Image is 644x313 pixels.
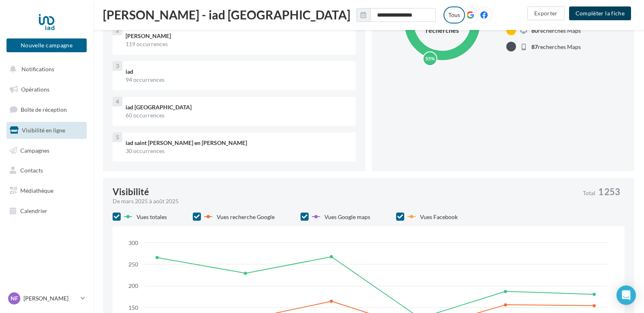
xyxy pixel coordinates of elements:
[531,43,538,50] span: 87
[126,40,349,48] div: 119 occurrences
[126,76,349,84] div: 94 occurrences
[598,187,620,196] span: 1 253
[5,122,88,139] a: Visibilité en ligne
[126,68,349,76] div: iad
[531,43,581,50] span: recherches Maps
[126,139,349,147] div: iad saint [PERSON_NAME] en [PERSON_NAME]
[444,6,465,23] label: Tous
[531,27,538,34] span: 80
[11,294,18,302] span: NF
[128,282,138,289] text: 200
[23,294,77,302] p: [PERSON_NAME]
[20,147,49,153] span: Campagnes
[113,187,149,196] div: Visibilité
[420,213,458,220] span: Vues Facebook
[113,197,576,205] div: De mars 2025 à août 2025
[5,182,88,199] a: Médiathèque
[21,86,49,93] span: Opérations
[6,291,87,306] a: NF [PERSON_NAME]
[5,162,88,179] a: Contacts
[128,261,138,268] text: 250
[5,142,88,159] a: Campagnes
[126,103,349,111] div: iad [GEOGRAPHIC_DATA]
[128,304,138,311] text: 150
[136,213,167,220] span: Vues totales
[5,81,88,98] a: Opérations
[583,190,595,196] span: Total
[569,6,631,20] button: Compléter la fiche
[217,213,275,220] span: Vues recherche Google
[22,127,65,134] span: Visibilité en ligne
[103,9,350,21] span: [PERSON_NAME] - iad [GEOGRAPHIC_DATA]
[20,207,47,214] span: Calendrier
[324,213,370,220] span: Vues Google maps
[21,66,54,72] span: Notifications
[113,61,122,71] div: 3
[126,147,349,155] div: 30 occurrences
[21,106,67,113] span: Boîte de réception
[113,97,122,106] div: 4
[113,132,122,142] div: 5
[5,101,88,118] a: Boîte de réception
[5,61,85,78] button: Notifications
[6,38,87,52] button: Nouvelle campagne
[531,27,581,34] span: recherches Maps
[126,111,349,119] div: 60 occurrences
[566,9,634,16] a: Compléter la fiche
[113,26,122,35] div: 2
[5,202,88,219] a: Calendrier
[126,32,349,40] div: [PERSON_NAME]
[616,285,636,305] div: Open Intercom Messenger
[527,6,565,20] button: Exporter
[128,239,138,246] text: 300
[20,187,53,194] span: Médiathèque
[20,167,43,174] span: Contacts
